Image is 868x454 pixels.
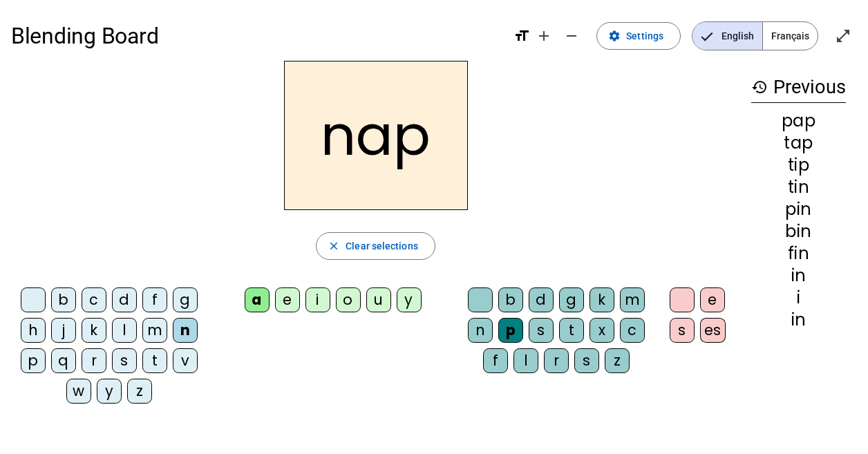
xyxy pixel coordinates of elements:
[620,318,645,343] div: c
[670,318,695,343] div: s
[563,28,580,44] mat-icon: remove
[468,318,493,343] div: n
[112,348,137,373] div: s
[829,22,857,50] button: Enter full screen
[316,232,435,260] button: Clear selections
[483,348,508,373] div: f
[751,267,846,284] div: in
[498,287,523,312] div: b
[284,61,468,210] h2: nap
[513,28,530,44] mat-icon: format_size
[51,348,76,373] div: q
[559,318,584,343] div: t
[173,287,198,312] div: g
[589,318,614,343] div: x
[346,238,418,254] span: Clear selections
[751,223,846,240] div: bin
[751,290,846,306] div: i
[513,348,538,373] div: l
[51,318,76,343] div: j
[605,348,630,373] div: z
[536,28,552,44] mat-icon: add
[82,287,106,312] div: c
[173,348,198,373] div: v
[529,287,554,312] div: d
[751,179,846,196] div: tin
[751,201,846,218] div: pin
[596,22,681,50] button: Settings
[589,287,614,312] div: k
[397,287,422,312] div: y
[366,287,391,312] div: u
[620,287,645,312] div: m
[574,348,599,373] div: s
[751,135,846,151] div: tap
[700,287,725,312] div: e
[305,287,330,312] div: i
[97,379,122,404] div: y
[751,312,846,328] div: in
[558,22,585,50] button: Decrease font size
[51,287,76,312] div: b
[328,240,340,252] mat-icon: close
[142,287,167,312] div: f
[173,318,198,343] div: n
[21,318,46,343] div: h
[835,28,851,44] mat-icon: open_in_full
[142,348,167,373] div: t
[751,245,846,262] div: fin
[82,348,106,373] div: r
[82,318,106,343] div: k
[112,287,137,312] div: d
[700,318,726,343] div: es
[142,318,167,343] div: m
[21,348,46,373] div: p
[608,30,621,42] mat-icon: settings
[692,21,818,50] mat-button-toggle-group: Language selection
[245,287,270,312] div: a
[751,113,846,129] div: pap
[112,318,137,343] div: l
[626,28,663,44] span: Settings
[11,14,502,58] h1: Blending Board
[275,287,300,312] div: e
[751,79,768,95] mat-icon: history
[751,72,846,103] h3: Previous
[127,379,152,404] div: z
[763,22,818,50] span: Français
[751,157,846,173] div: tip
[336,287,361,312] div: o
[498,318,523,343] div: p
[692,22,762,50] span: English
[530,22,558,50] button: Increase font size
[559,287,584,312] div: g
[66,379,91,404] div: w
[529,318,554,343] div: s
[544,348,569,373] div: r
